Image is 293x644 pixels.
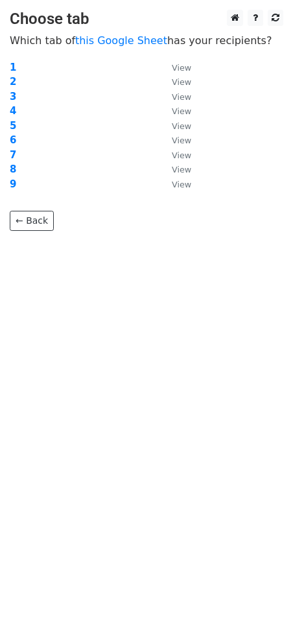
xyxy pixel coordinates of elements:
small: View [172,180,191,189]
a: View [159,120,191,132]
a: View [159,91,191,102]
a: this Google Sheet [75,34,167,47]
small: View [172,150,191,160]
small: View [172,165,191,174]
a: 8 [10,163,16,175]
small: View [172,106,191,116]
a: View [159,76,191,88]
a: 1 [10,62,16,73]
a: 6 [10,134,16,146]
small: View [172,92,191,102]
small: View [172,63,191,73]
a: ← Back [10,211,54,231]
a: View [159,178,191,190]
a: 4 [10,105,16,117]
p: Which tab of has your recipients? [10,34,283,47]
small: View [172,77,191,87]
a: 7 [10,149,16,161]
a: View [159,105,191,117]
a: 5 [10,120,16,132]
a: View [159,163,191,175]
a: View [159,149,191,161]
a: 3 [10,91,16,102]
small: View [172,121,191,131]
small: View [172,136,191,145]
a: 9 [10,178,16,190]
a: View [159,62,191,73]
a: 2 [10,76,16,88]
a: View [159,134,191,146]
h3: Choose tab [10,10,283,29]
